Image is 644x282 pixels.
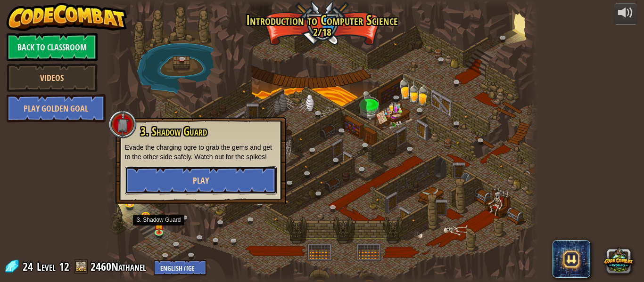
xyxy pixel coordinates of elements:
button: Adjust volume [614,3,637,25]
img: CodeCombat - Learn how to code by playing a game [7,3,127,31]
a: Back to Classroom [7,33,98,61]
p: Evade the charging ogre to grab the gems and get to the other side safely. Watch out for the spikes! [125,143,277,161]
a: Play Golden Goal [7,94,106,122]
span: 12 [59,259,69,274]
span: 3. Shadow Guard [140,123,207,139]
span: Play [193,175,209,186]
span: 24 [23,259,36,274]
a: 2460Nathanel [91,259,149,274]
span: Level [37,259,56,274]
a: Videos [7,64,98,92]
img: level-banner-started.png [154,216,164,233]
button: Play [125,166,277,194]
